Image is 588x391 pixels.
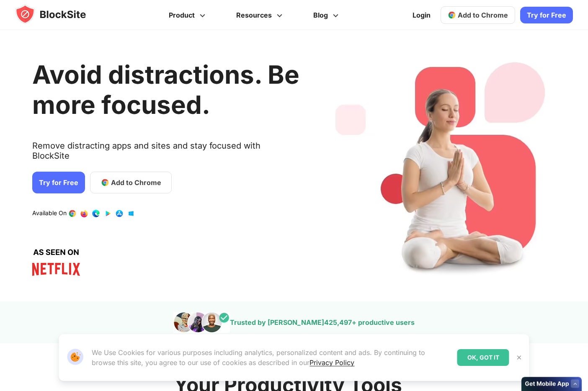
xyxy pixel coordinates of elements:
a: Privacy Policy [309,358,354,367]
text: Remove distracting apps and sites and stay focused with BlockSite [32,141,299,167]
button: Close [514,352,525,363]
a: Try for Free [520,7,573,23]
span: 425,497 [324,318,352,327]
p: We Use Cookies for various purposes including analytics, personalized content and ads. By continu... [92,347,450,368]
a: Login [407,5,436,25]
img: chrome-icon.svg [448,11,456,19]
a: Try for Free [32,172,85,193]
h1: Avoid distractions. Be more focused. [32,59,299,120]
img: Close [516,354,523,361]
a: Add to Chrome [90,172,172,193]
span: Add to Chrome [458,11,508,19]
div: OK, GOT IT [457,349,509,366]
text: Trusted by [PERSON_NAME] + productive users [230,318,415,327]
text: Available On [32,209,67,218]
a: Add to Chrome [441,6,515,24]
span: Add to Chrome [111,177,161,188]
img: blocksite-icon.5d769676.svg [15,4,102,24]
img: pepole images [173,312,230,333]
